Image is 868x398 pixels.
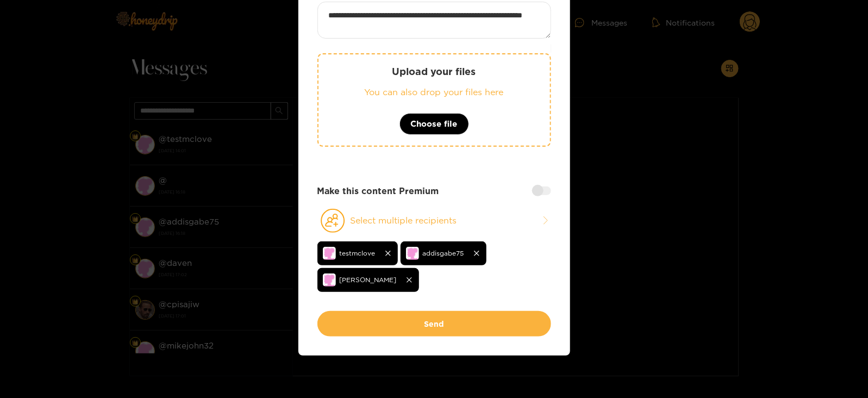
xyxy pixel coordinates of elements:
[411,117,458,130] span: Choose file
[340,65,528,78] p: Upload your files
[340,247,376,259] span: testmclove
[323,247,336,260] img: no-avatar.png
[323,273,336,287] img: no-avatar.png
[340,86,528,98] p: You can also drop your files here
[317,208,551,233] button: Select multiple recipients
[317,311,551,337] button: Send
[399,113,469,135] button: Choose file
[317,185,439,197] strong: Make this content Premium
[423,247,464,259] span: addisgabe75
[340,273,397,286] span: [PERSON_NAME]
[406,247,419,260] img: no-avatar.png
